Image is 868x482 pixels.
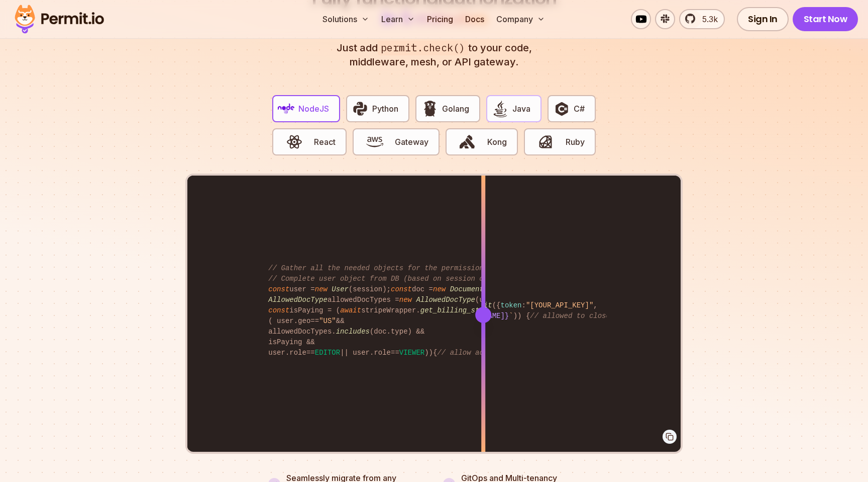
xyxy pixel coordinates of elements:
[298,317,310,325] span: geo
[391,285,412,293] span: const
[325,41,542,69] p: Just add to your code, middleware, mesh, or API gateway.
[318,9,373,29] button: Solutions
[314,136,336,148] span: React
[530,312,635,320] span: // allowed to close issue
[289,349,306,357] span: role
[737,7,789,31] a: Sign In
[268,285,289,293] span: const
[416,296,475,304] span: AllowedDocType
[261,255,606,366] code: user = (session); doc = ( , , session. ); allowedDocTypes = (user. ); isPaying = ( stripeWrapper....
[268,275,602,283] span: // Complete user object from DB (based on session object, only 3 DB queries...)
[459,133,476,150] img: Kong
[391,328,408,336] span: type
[512,103,530,115] span: Java
[461,9,488,29] a: Docs
[500,301,521,309] span: token
[336,328,370,336] span: includes
[399,349,424,357] span: VIEWER
[433,285,446,293] span: new
[268,296,328,304] span: AllowedDocType
[442,103,469,115] span: Golang
[487,136,507,148] span: Kong
[423,9,457,29] a: Pricing
[10,2,108,36] img: Permit logo
[492,100,509,117] img: Java
[421,100,439,117] img: Golang
[537,133,554,150] img: Ruby
[298,103,329,115] span: NodeJS
[315,349,340,357] span: EDITOR
[286,133,303,150] img: React
[526,301,593,309] span: "[YOUR_API_KEY]"
[374,349,391,357] span: role
[566,136,585,148] span: Ruby
[574,103,585,115] span: C#
[340,306,361,314] span: await
[437,349,500,357] span: // allow access
[696,13,718,25] span: 5.3k
[268,306,289,314] span: const
[395,136,428,148] span: Gateway
[278,100,295,117] img: NodeJS
[315,285,328,293] span: new
[366,133,383,150] img: Gateway
[793,7,858,31] a: Start Now
[352,100,369,117] img: Python
[492,9,549,29] button: Company
[319,317,336,325] span: "US"
[679,9,725,29] a: 5.3k
[372,103,398,115] span: Python
[399,296,412,304] span: new
[450,285,484,293] span: Document
[553,100,570,117] img: C#
[378,41,468,55] span: permit.check()
[377,9,419,29] button: Learn
[420,306,496,314] span: get_billing_status
[332,285,349,293] span: User
[268,264,509,272] span: // Gather all the needed objects for the permission check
